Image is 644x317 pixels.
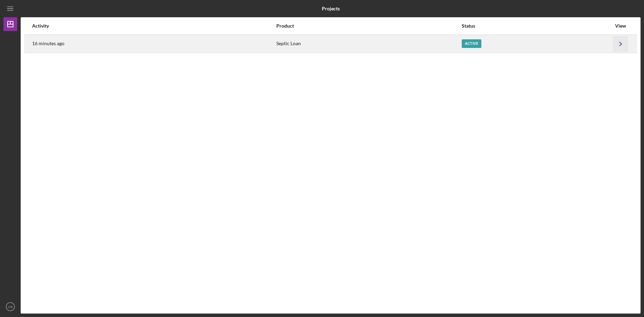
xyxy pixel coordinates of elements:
div: View [612,23,629,29]
div: Activity [32,23,276,29]
div: Status [462,23,611,29]
div: Septic Loan [276,35,461,52]
div: Product [276,23,461,29]
text: CB [8,305,12,309]
time: 2025-08-21 15:03 [32,41,64,46]
b: Projects [322,6,340,11]
button: CB [3,300,17,314]
div: Active [462,39,481,48]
